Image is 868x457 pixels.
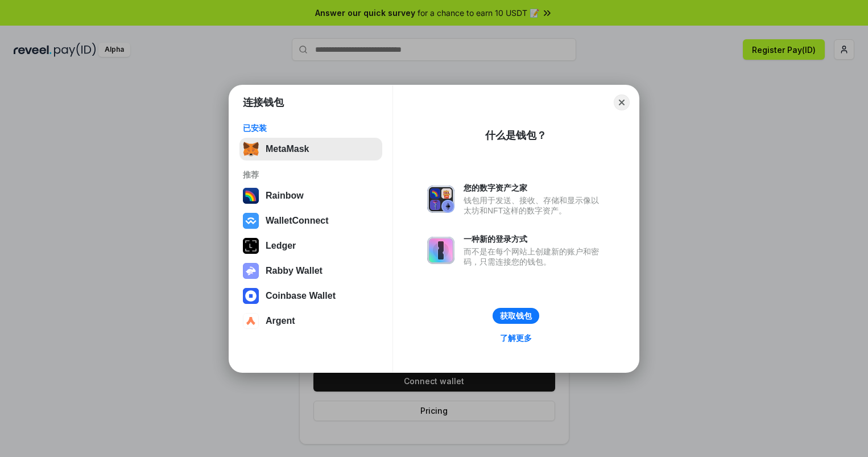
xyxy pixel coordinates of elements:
div: Rabby Wallet [266,266,323,276]
div: MetaMask [266,144,309,154]
div: 钱包用于发送、接收、存储和显示像以太坊和NFT这样的数字资产。 [464,195,605,216]
a: 了解更多 [493,331,539,345]
img: svg+xml,%3Csvg%20fill%3D%22none%22%20height%3D%2233%22%20viewBox%3D%220%200%2035%2033%22%20width%... [243,141,259,157]
img: svg+xml,%3Csvg%20width%3D%2228%22%20height%3D%2228%22%20viewBox%3D%220%200%2028%2028%22%20fill%3D... [243,288,259,304]
h1: 连接钱包 [243,96,284,109]
div: 您的数字资产之家 [464,183,605,193]
div: WalletConnect [266,216,329,226]
div: 一种新的登录方式 [464,234,605,244]
img: svg+xml,%3Csvg%20width%3D%2228%22%20height%3D%2228%22%20viewBox%3D%220%200%2028%2028%22%20fill%3D... [243,313,259,329]
button: WalletConnect [239,209,382,232]
div: Rainbow [266,191,304,201]
button: Argent [239,310,382,332]
button: Rainbow [239,184,382,207]
div: Coinbase Wallet [266,291,336,301]
img: svg+xml,%3Csvg%20width%3D%22120%22%20height%3D%22120%22%20viewBox%3D%220%200%20120%20120%22%20fil... [243,188,259,204]
div: 推荐 [243,170,379,180]
button: 获取钱包 [493,308,539,324]
button: Rabby Wallet [239,260,382,282]
img: svg+xml,%3Csvg%20xmlns%3D%22http%3A%2F%2Fwww.w3.org%2F2000%2Fsvg%22%20fill%3D%22none%22%20viewBox... [427,237,454,264]
div: 什么是钱包？ [485,129,547,142]
img: svg+xml,%3Csvg%20xmlns%3D%22http%3A%2F%2Fwww.w3.org%2F2000%2Fsvg%22%20fill%3D%22none%22%20viewBox... [243,263,259,279]
button: Coinbase Wallet [239,285,382,307]
img: svg+xml,%3Csvg%20width%3D%2228%22%20height%3D%2228%22%20viewBox%3D%220%200%2028%2028%22%20fill%3D... [243,213,259,229]
button: MetaMask [239,138,382,160]
img: svg+xml,%3Csvg%20xmlns%3D%22http%3A%2F%2Fwww.w3.org%2F2000%2Fsvg%22%20fill%3D%22none%22%20viewBox... [427,186,454,213]
button: Ledger [239,234,382,257]
div: 了解更多 [500,333,532,343]
button: Close [614,94,630,110]
div: 获取钱包 [500,311,532,321]
div: Argent [266,316,295,326]
img: svg+xml,%3Csvg%20xmlns%3D%22http%3A%2F%2Fwww.w3.org%2F2000%2Fsvg%22%20width%3D%2228%22%20height%3... [243,238,259,254]
div: 已安装 [243,123,379,133]
div: Ledger [266,241,296,251]
div: 而不是在每个网站上创建新的账户和密码，只需连接您的钱包。 [464,246,605,267]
